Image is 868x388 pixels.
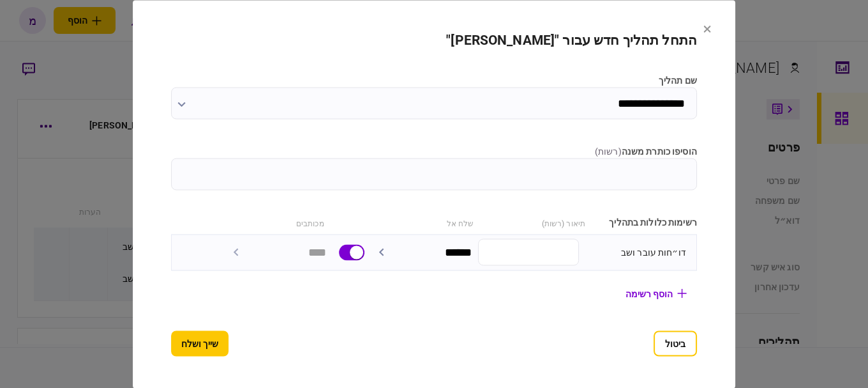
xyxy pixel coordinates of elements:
h2: התחל תהליך חדש עבור "[PERSON_NAME]" [171,32,697,48]
label: הוסיפו כותרת משנה [171,144,697,158]
div: שלח אל [369,215,474,229]
button: שייך ושלח [171,330,228,356]
div: דו״חות עובר ושב [585,245,686,259]
button: הוסף רשימה [615,282,697,305]
div: רשימות כלולות בתהליך [592,215,697,229]
label: שם תהליך [171,74,697,87]
span: ( רשות ) [595,146,622,156]
div: תיאור (רשות) [480,215,585,229]
div: מכותבים [219,215,324,229]
input: הוסיפו כותרת משנה [171,158,697,190]
button: ביטול [654,330,697,356]
input: שם תהליך [171,87,697,119]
